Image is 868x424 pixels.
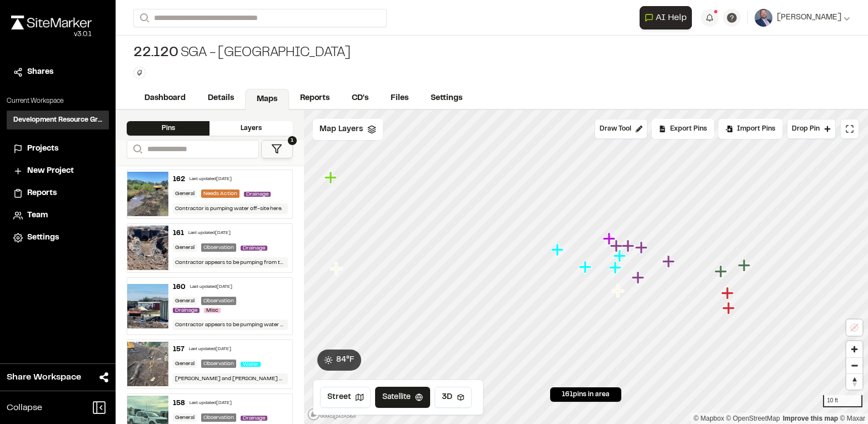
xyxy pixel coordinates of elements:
button: 84°F [317,350,361,371]
span: Collapse [7,401,42,415]
img: User [755,9,772,27]
div: Map marker [635,241,649,255]
span: Drop Pin [792,124,820,134]
div: Observation [201,413,236,422]
div: Map marker [324,171,338,185]
div: Oh geez...please don't... [11,29,92,39]
div: 161 [173,228,184,238]
button: Street [320,387,371,408]
a: Maps [245,89,289,110]
a: Shares [13,66,102,78]
span: 161 pins in area [562,390,610,400]
div: Contractor is pumping water off-site here. [173,203,287,214]
div: General [173,360,197,368]
div: 157 [173,345,184,355]
div: Open AI Assistant [640,6,696,29]
button: Reset bearing to north [846,373,862,390]
span: Location not available [846,320,862,336]
span: Map Layers [320,123,363,136]
div: Map marker [722,301,736,316]
div: Map marker [721,286,735,301]
div: Import Pins into your project [719,119,782,139]
span: Reset bearing to north [846,374,862,390]
span: Water [241,362,261,367]
a: Maxar [840,415,865,422]
div: 162 [173,174,185,184]
button: Drop Pin [787,119,836,139]
img: file [127,226,168,270]
button: 1 [261,140,293,158]
a: Mapbox [694,415,724,422]
span: New Project [27,165,74,177]
span: AI Help [656,11,687,24]
button: Zoom out [846,357,862,373]
span: Drainage [173,308,199,313]
a: Mapbox logo [307,408,356,421]
div: Last updated [DATE] [189,346,231,353]
span: Drainage [241,416,267,421]
div: Observation [201,243,236,252]
div: Last updated [DATE] [189,176,232,183]
div: SGA - [GEOGRAPHIC_DATA] [133,44,351,62]
span: 1 [288,136,297,145]
div: Map marker [578,260,593,275]
canvas: Map [304,110,868,424]
div: Map marker [737,258,752,273]
a: Reports [289,88,341,109]
span: Shares [27,66,53,78]
a: Map feedback [783,415,838,422]
button: 3D [435,387,472,408]
button: Satellite [375,387,430,408]
div: Last updated [DATE] [189,400,232,407]
img: rebrand.png [11,16,92,29]
a: Files [380,88,420,109]
span: Drainage [241,246,267,251]
span: Projects [27,143,58,155]
span: Team [27,209,48,222]
div: General [173,189,197,198]
span: Misc [204,308,221,313]
span: Import Pins [737,124,775,134]
a: OpenStreetMap [726,415,780,422]
a: Details [197,88,245,109]
div: Map marker [714,265,729,279]
div: Last updated [DATE] [190,284,232,291]
a: CD's [341,88,380,109]
button: [PERSON_NAME] [755,9,850,27]
a: Reports [13,187,102,199]
div: Observation [201,297,236,305]
span: Share Workspace [7,371,81,384]
button: Search [127,140,147,158]
img: file [127,284,168,328]
a: Settings [420,88,473,109]
span: Export Pins [670,124,707,134]
h3: Development Resource Group [13,115,102,125]
a: Dashboard [133,88,197,109]
div: 158 [173,398,185,408]
div: Last updated [DATE] [188,230,231,237]
span: Settings [27,232,59,244]
img: file [127,342,168,386]
div: Layers [209,121,292,136]
button: Edit Tags [133,67,146,79]
div: 160 [173,282,186,292]
div: Map marker [613,249,627,263]
div: Pins [127,121,209,136]
span: Zoom out [846,358,862,373]
div: Map marker [602,232,617,246]
button: Zoom in [846,341,862,357]
button: Search [133,9,153,27]
div: Map marker [662,255,676,269]
div: Map marker [611,284,626,298]
div: Observation [201,360,236,368]
div: Map marker [330,262,344,276]
button: Open AI Assistant [640,6,692,29]
button: Draw Tool [595,119,647,139]
div: Needs Action [201,189,240,198]
span: 22.120 [133,44,178,62]
div: Contractor appears to be pumping from this work area. [173,257,287,268]
div: Map marker [551,243,565,257]
span: Drainage [244,192,271,197]
img: file [127,172,168,216]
